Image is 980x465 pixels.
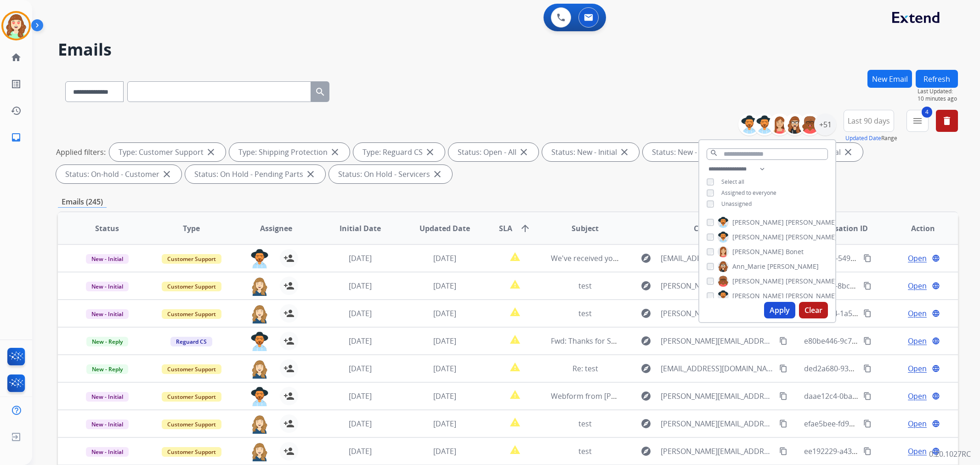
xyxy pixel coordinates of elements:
[433,336,456,346] span: [DATE]
[779,420,787,428] mat-icon: content_copy
[260,223,292,234] span: Assignee
[809,223,868,234] span: Conversation ID
[205,147,216,158] mat-icon: close
[932,337,940,345] mat-icon: language
[283,446,295,457] mat-icon: person_add
[916,70,958,88] button: Refresh
[86,364,128,374] span: New - Reply
[619,147,630,158] mat-icon: close
[922,107,932,118] span: 4
[283,335,295,346] mat-icon: person_add
[906,110,929,132] button: 4
[349,253,372,263] span: [DATE]
[86,420,129,429] span: New - Initial
[932,420,940,428] mat-icon: language
[764,302,795,318] button: Apply
[353,143,445,161] div: Type: Reguard CS
[932,392,940,400] mat-icon: language
[86,447,129,457] span: New - Initial
[551,253,697,263] span: We've received your message 💌 -4289598
[349,419,372,429] span: [DATE]
[86,309,129,319] span: New - Initial
[804,446,946,456] span: ee192229-a43b-48d4-ac72-e160ef1b2abd
[329,147,340,158] mat-icon: close
[518,147,529,158] mat-icon: close
[848,119,890,123] span: Last 90 days
[250,414,269,434] img: agent-avatar
[932,447,940,455] mat-icon: language
[315,86,326,97] mat-icon: search
[432,169,443,180] mat-icon: close
[732,277,784,286] span: [PERSON_NAME]
[779,337,787,345] mat-icon: content_copy
[551,336,668,346] span: Fwd: Thanks for Shopping with Us
[162,364,221,374] span: Customer Support
[710,149,718,157] mat-icon: search
[250,442,269,461] img: agent-avatar
[732,262,765,271] span: Ann_Marie
[58,40,958,59] h2: Emails
[640,308,651,319] mat-icon: explore
[661,418,774,429] span: [PERSON_NAME][EMAIL_ADDRESS][DOMAIN_NAME]
[843,147,854,158] mat-icon: close
[433,308,456,318] span: [DATE]
[56,165,181,183] div: Status: On-hold - Customer
[162,420,221,429] span: Customer Support
[161,169,172,180] mat-icon: close
[640,335,651,346] mat-icon: explore
[86,337,128,346] span: New - Reply
[510,334,521,345] mat-icon: report_problem
[510,444,521,455] mat-icon: report_problem
[932,364,940,373] mat-icon: language
[908,335,927,346] span: Open
[433,446,456,456] span: [DATE]
[349,446,372,456] span: [DATE]
[873,212,958,244] th: Action
[661,335,774,346] span: [PERSON_NAME][EMAIL_ADDRESS][DOMAIN_NAME]
[283,391,295,402] mat-icon: person_add
[863,309,872,318] mat-icon: content_copy
[578,308,592,318] span: test
[3,13,29,39] img: avatar
[941,115,952,126] mat-icon: delete
[918,88,958,95] span: Last Updated:
[799,302,828,318] button: Clear
[340,223,381,234] span: Initial Date
[250,359,269,379] img: agent-avatar
[283,253,295,264] mat-icon: person_add
[499,223,512,234] span: SLA
[932,282,940,290] mat-icon: language
[250,387,269,406] img: agent-avatar
[56,147,106,158] p: Applied filters:
[804,363,940,374] span: ded2a680-9376-49ca-96ff-fe4b31030ef1
[779,364,787,373] mat-icon: content_copy
[932,254,940,262] mat-icon: language
[779,447,787,455] mat-icon: content_copy
[845,135,881,142] button: Updated Date
[932,309,940,318] mat-icon: language
[349,363,372,374] span: [DATE]
[86,392,129,402] span: New - Initial
[86,282,129,291] span: New - Initial
[349,281,372,291] span: [DATE]
[11,105,22,116] mat-icon: history
[283,280,295,291] mat-icon: person_add
[433,419,456,429] span: [DATE]
[863,364,872,373] mat-icon: content_copy
[229,143,350,161] div: Type: Shipping Protection
[661,446,774,457] span: [PERSON_NAME][EMAIL_ADDRESS][DOMAIN_NAME]
[58,196,107,208] p: Emails (245)
[109,143,226,161] div: Type: Customer Support
[929,448,971,459] p: 0.20.1027RC
[11,132,22,143] mat-icon: inbox
[908,418,927,429] span: Open
[863,337,872,345] mat-icon: content_copy
[721,178,744,186] span: Select all
[572,363,598,374] span: Re: test
[551,391,816,401] span: Webform from [PERSON_NAME][EMAIL_ADDRESS][DOMAIN_NAME] on [DATE]
[433,363,456,374] span: [DATE]
[283,308,295,319] mat-icon: person_add
[162,254,221,264] span: Customer Support
[162,309,221,319] span: Customer Support
[732,218,784,227] span: [PERSON_NAME]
